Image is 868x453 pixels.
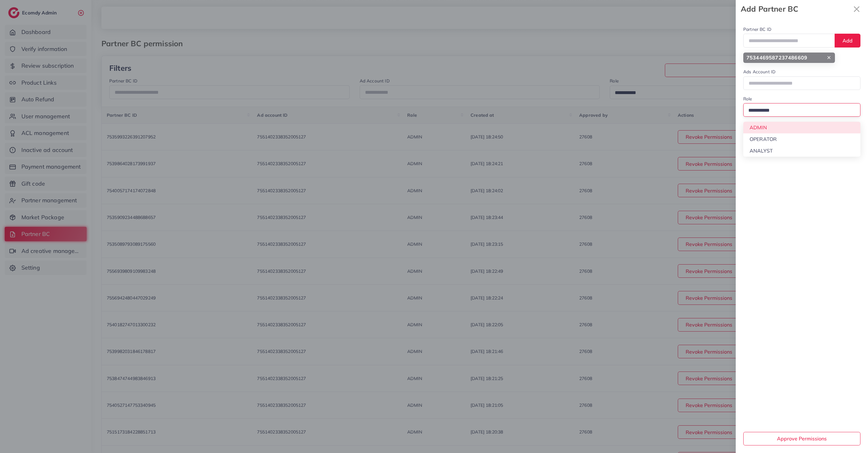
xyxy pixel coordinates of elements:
[743,69,775,75] label: Ads Account ID
[743,103,860,117] div: Search for option
[743,145,860,157] li: ANALYST
[777,435,827,442] span: Approve Permissions
[743,122,860,133] li: ADMIN
[743,26,771,32] label: Partner BC ID
[743,432,860,445] button: Approve Permissions
[743,96,752,102] label: Role
[746,106,852,115] input: Search for option
[850,3,863,15] button: Close
[746,54,807,61] strong: 7534469587237486609
[741,3,850,14] strong: Add Partner BC
[743,133,860,145] li: OPERATOR
[850,3,863,15] svg: x
[835,34,860,47] button: Add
